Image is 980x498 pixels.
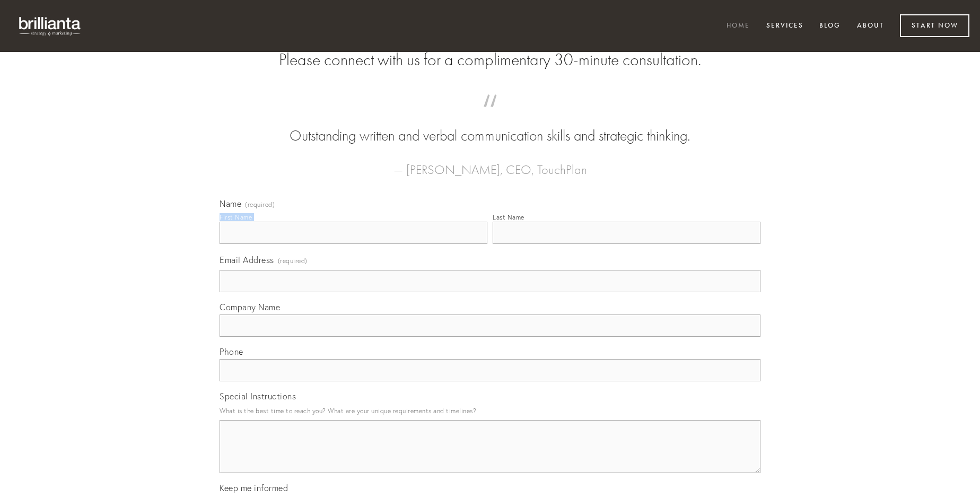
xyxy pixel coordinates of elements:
[220,302,280,312] span: Company Name
[812,18,847,35] a: Blog
[11,11,90,41] img: brillianta - research, strategy, marketing
[237,146,743,180] figcaption: — [PERSON_NAME], CEO, TouchPlan
[759,18,810,35] a: Services
[237,105,743,126] span: “
[900,14,969,37] a: Start Now
[220,346,243,357] span: Phone
[493,213,524,221] div: Last Name
[220,483,288,493] span: Keep me informed
[220,404,760,418] p: What is the best time to reach you? What are your unique requirements and timelines?
[720,18,757,35] a: Home
[278,254,308,268] span: (required)
[220,50,760,70] h2: Please connect with us for a complimentary 30-minute consultation.
[850,18,891,35] a: About
[220,391,296,401] span: Special Instructions
[237,105,743,146] blockquote: Outstanding written and verbal communication skills and strategic thinking.
[245,202,275,208] span: (required)
[220,198,241,209] span: Name
[220,213,252,221] div: First Name
[220,255,274,265] span: Email Address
